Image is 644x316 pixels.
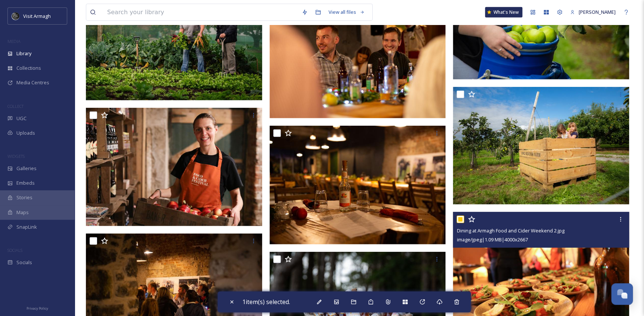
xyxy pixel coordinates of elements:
span: WIDGETS [7,153,25,159]
span: Embeds [16,179,35,187]
a: What's New [485,7,522,18]
span: Socials [16,259,32,266]
a: Privacy Policy [27,303,48,312]
span: Visit Armagh [23,13,51,19]
span: 1 item(s) selected. [242,298,290,306]
img: Murder Mystery Dinner at Armagh Food and Cider Weekend.jpg [270,2,447,118]
img: THE-FIRST-PLACE-VISIT-ARMAGH.COM-BLACK.jpg [12,12,19,20]
span: Dining at Armagh Food and Cider Weekend 2.jpg [457,227,564,234]
a: View all files [325,5,368,19]
span: image/jpeg | 1.09 MB | 4000 x 2667 [457,236,528,243]
span: Maps [16,209,29,216]
span: Library [16,50,31,57]
span: COLLECT [7,103,24,109]
span: Uploads [16,129,35,137]
span: UGC [16,115,27,122]
img: Armagh Food and Cider Weekend Armagh Cider Company.jpg [86,108,264,226]
img: Dining at Armagh Cider Weekend.jpg [270,126,447,244]
button: Open Chat [611,283,633,305]
span: Media Centres [16,79,49,86]
span: Collections [16,65,41,72]
span: Galleries [16,165,37,172]
input: Search your library [103,4,298,21]
span: Privacy Policy [27,306,48,311]
span: SnapLink [16,223,37,231]
span: MEDIA [7,38,21,44]
span: Stories [16,194,32,201]
img: Apple picking at Armagh Food and Cider Weekend.jpg [453,87,629,204]
a: [PERSON_NAME] [566,5,619,19]
span: SOCIALS [7,247,22,253]
span: [PERSON_NAME] [579,9,616,15]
